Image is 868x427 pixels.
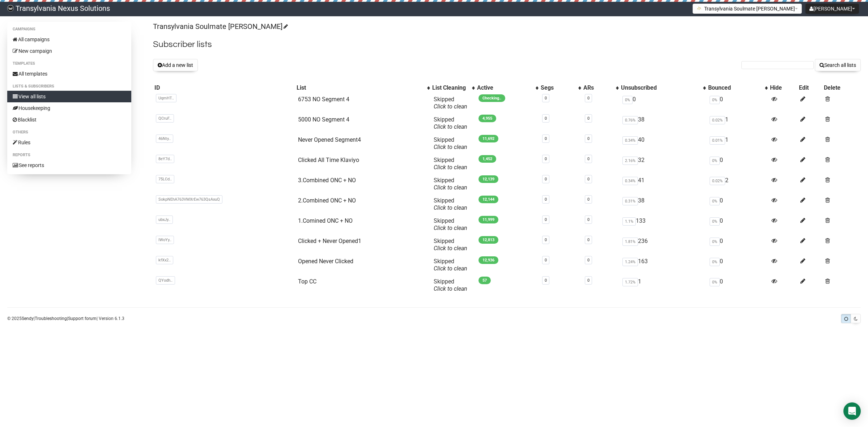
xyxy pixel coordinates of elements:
[587,136,590,141] a: 0
[153,83,295,93] th: ID: No sort applied, sorting is disabled
[153,59,198,71] button: Add a new list
[545,136,547,141] a: 0
[707,93,769,113] td: 0
[545,96,547,101] a: 0
[710,238,720,246] span: 0%
[587,116,590,121] a: 0
[298,217,353,224] a: 1.Comined ONC + NO
[707,194,769,214] td: 0
[298,157,359,163] a: Clicked All Time Klaviyo
[434,96,467,110] span: Skipped
[156,195,222,204] span: SokpNEhA763VMXrEw763QsAxuQ
[620,235,707,255] td: 236
[707,255,769,275] td: 0
[434,116,467,130] span: Skipped
[156,94,176,102] span: UqmHT..
[156,256,173,264] span: kfXx2..
[622,238,638,246] span: 1.81%
[620,133,707,154] td: 40
[7,5,14,12] img: 586cc6b7d8bc403f0c61b981d947c989
[156,175,174,183] span: 75LCd..
[7,315,124,323] p: © 2025 | | | Version 6.1.3
[710,116,725,124] span: 0.02%
[545,238,547,242] a: 0
[478,236,498,244] span: 12,813
[620,154,707,174] td: 32
[434,258,467,272] span: Skipped
[476,83,540,93] th: Active: No sort applied, activate to apply an ascending sort
[620,275,707,295] td: 1
[156,155,174,163] span: 8eY7d..
[805,4,859,14] button: [PERSON_NAME]
[545,217,547,222] a: 0
[298,197,356,204] a: 2.Combined ONC + NO
[697,5,702,11] img: 1.png
[434,265,467,272] a: Click to clean
[587,157,590,161] a: 0
[154,84,293,91] div: ID
[620,194,707,214] td: 38
[622,116,638,124] span: 0.76%
[710,136,725,145] span: 0.01%
[545,177,547,182] a: 0
[710,177,725,185] span: 0.02%
[156,276,175,285] span: QYodh..
[707,174,769,194] td: 2
[7,151,131,159] li: Reports
[582,83,620,93] th: ARs: No sort applied, activate to apply an ascending sort
[843,402,861,420] div: Open Intercom Messenger
[478,216,498,223] span: 11,999
[298,116,349,123] a: 5000 NO Segment 4
[153,22,287,31] a: Transylvania Soulmate [PERSON_NAME]
[710,278,720,286] span: 0%
[35,316,67,321] a: Troubleshooting
[478,115,496,122] span: 4,955
[620,113,707,133] td: 38
[156,114,174,123] span: QCruF..
[298,238,361,244] a: Clicked + Never Opened1
[434,136,467,150] span: Skipped
[799,84,821,91] div: Edit
[708,84,761,91] div: Bounced
[7,114,131,125] a: Blacklist
[622,177,638,185] span: 0.34%
[710,96,720,104] span: 0%
[622,278,638,286] span: 1.72%
[7,34,131,45] a: All campaigns
[545,258,547,262] a: 0
[295,83,431,93] th: List: No sort applied, activate to apply an ascending sort
[545,278,547,283] a: 0
[587,96,590,101] a: 0
[587,238,590,242] a: 0
[434,103,467,110] a: Click to clean
[434,204,467,211] a: Click to clean
[587,278,590,283] a: 0
[298,136,361,143] a: Never Opened Segment4
[622,157,638,165] span: 2.16%
[583,84,612,91] div: ARs
[587,258,590,262] a: 0
[156,215,173,224] span: ubxJy..
[620,214,707,235] td: 133
[545,116,547,121] a: 0
[622,136,638,145] span: 0.34%
[434,123,467,130] a: Click to clean
[153,38,861,51] h2: Subscriber lists
[7,59,131,68] li: Templates
[7,45,131,57] a: New campaign
[478,135,498,142] span: 11,692
[478,256,498,264] span: 12,936
[7,91,131,102] a: View all lists
[770,84,796,91] div: Hide
[541,84,575,91] div: Segs
[434,157,467,171] span: Skipped
[797,83,822,93] th: Edit: No sort applied, sorting is disabled
[707,214,769,235] td: 0
[7,68,131,80] a: All templates
[707,154,769,174] td: 0
[478,175,498,183] span: 12,139
[587,177,590,182] a: 0
[707,275,769,295] td: 0
[434,164,467,171] a: Click to clean
[478,277,491,284] span: 57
